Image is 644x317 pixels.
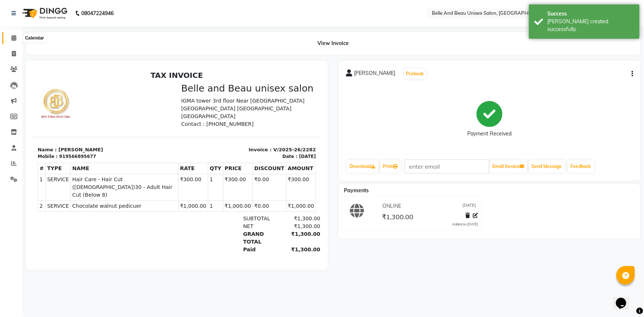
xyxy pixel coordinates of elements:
[4,3,283,12] h2: TAX INVOICE
[206,147,247,155] div: SUBTOTAL
[5,95,13,106] th: #
[220,106,253,133] td: ₹0.00
[547,18,634,33] div: Bill created successfully.
[452,222,478,227] div: Added on [DATE]
[5,133,13,144] td: 2
[190,133,219,144] td: ₹1,000.00
[206,155,247,162] div: NET
[148,52,283,60] p: Contact : [PHONE_NUMBER]
[220,95,253,106] th: DISCOUNT
[190,106,219,133] td: ₹300.00
[5,106,13,133] td: 1
[4,78,139,86] p: Name : [PERSON_NAME]
[39,134,144,142] span: Chocolate walnut pedicuer
[246,147,287,155] div: ₹1,300.00
[12,106,37,133] td: SERVICE
[19,3,69,24] img: logo
[206,162,247,178] div: GRAND TOTAL
[404,159,489,173] input: enter email
[4,85,24,92] div: Mobile :
[462,202,476,210] span: [DATE]
[26,32,640,55] div: View Invoice
[404,69,426,79] button: Prebook
[175,106,190,133] td: 1
[490,160,527,173] button: Email Invoice
[253,95,282,106] th: AMOUNT
[148,78,283,86] p: Invoice : V/2025-26/2282
[344,187,369,194] span: Payments
[266,85,283,92] div: [DATE]
[467,130,512,138] div: Payment Received
[190,95,219,106] th: PRICE
[175,133,190,144] td: 1
[145,133,175,144] td: ₹1,000.00
[39,108,144,131] span: Hair Care - Hair Cut ([DEMOGRAPHIC_DATA])30 - Adult Hair Cut (Below 8)
[26,85,63,92] div: 919566895677
[529,160,565,173] button: Send Message
[37,95,145,106] th: NAME
[568,160,594,173] a: Feedback
[23,34,46,43] div: Calendar
[148,15,283,26] h3: Belle and Beau unisex salon
[246,178,287,186] div: ₹1,300.00
[246,162,287,178] div: ₹1,300.00
[175,95,190,106] th: QTY
[547,10,634,18] div: Success
[81,3,114,24] b: 08047224946
[206,178,247,186] div: Paid
[354,69,396,80] span: [PERSON_NAME]
[246,155,287,162] div: ₹1,300.00
[347,160,379,173] a: Download
[145,106,175,133] td: ₹300.00
[220,133,253,144] td: ₹0.00
[253,106,282,133] td: ₹300.00
[12,95,37,106] th: TYPE
[249,85,264,92] div: Date :
[382,213,413,223] span: ₹1,300.00
[382,202,401,210] span: ONLINE
[380,160,401,173] a: Print
[12,133,37,144] td: SERVICE
[148,29,283,52] p: IGMA tower 3rd floor Near [GEOGRAPHIC_DATA] [GEOGRAPHIC_DATA] [GEOGRAPHIC_DATA] [GEOGRAPHIC_DATA]
[253,133,282,144] td: ₹1,000.00
[613,287,637,310] iframe: chat widget
[145,95,175,106] th: RATE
